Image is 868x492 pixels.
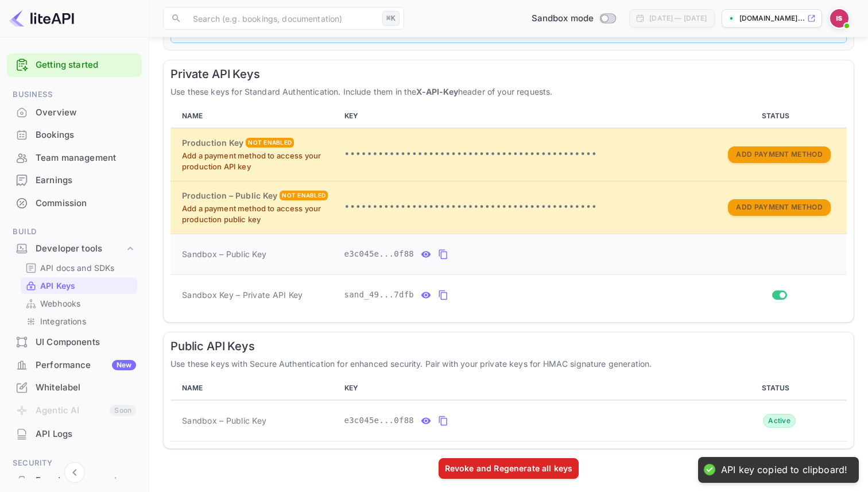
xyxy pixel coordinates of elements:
[170,339,847,353] h6: Public API Keys
[340,377,712,400] th: KEY
[382,11,400,26] div: ⌘K
[344,248,414,260] span: e3c045e...0f88
[36,381,136,394] div: Whitelabel
[7,192,142,215] div: Commission
[21,277,137,294] div: API Keys
[25,315,133,327] a: Integrations
[21,295,137,312] div: Webhooks
[186,7,378,30] input: Search (e.g. bookings, documentation)
[36,242,125,255] div: Developer tools
[711,104,847,128] th: STATUS
[344,148,707,161] p: •••••••••••••••••••••••••••••••••••••••••••••
[170,274,340,315] td: Sandbox Key – Private API Key
[182,203,335,226] p: Add a payment method to access your production public key
[7,53,142,77] div: Getting started
[64,462,85,483] button: Collapse navigation
[40,297,80,309] p: Webhooks
[7,226,142,238] span: Build
[170,377,847,441] table: public api keys table
[7,423,142,444] a: API Logs
[21,259,137,276] div: API docs and SDKs
[7,169,142,192] div: Earnings
[7,331,142,352] a: UI Components
[7,377,142,399] div: Whitelabel
[728,202,830,211] a: Add Payment Method
[763,414,796,428] div: Active
[739,13,805,24] p: [DOMAIN_NAME]...
[728,199,830,216] button: Add Payment Method
[182,414,266,427] span: Sandbox – Public Key
[170,358,847,370] p: Use these keys with Secure Authentication for enhanced security. Pair with your private keys for ...
[7,457,142,470] span: Security
[7,169,142,191] a: Earnings
[36,359,136,372] div: Performance
[340,104,712,128] th: KEY
[7,88,142,101] span: Business
[7,147,142,168] a: Team management
[182,150,335,173] p: Add a payment method to access your production API key
[40,280,75,292] p: API Keys
[40,262,115,274] p: API docs and SDKs
[36,336,136,349] div: UI Components
[7,147,142,169] div: Team management
[7,354,142,375] a: PerformanceNew
[7,102,142,123] a: Overview
[9,9,74,28] img: LiteAPI logo
[36,106,136,119] div: Overview
[532,12,594,25] span: Sandbox mode
[25,280,133,292] a: API Keys
[728,149,830,158] a: Add Payment Method
[7,470,142,491] a: Fraud management
[182,189,277,202] h6: Production – Public Key
[182,248,266,260] span: Sandbox – Public Key
[7,331,142,354] div: UI Components
[728,146,830,163] button: Add Payment Method
[7,124,142,146] div: Bookings
[7,192,142,214] a: Commission
[170,104,847,315] table: private api keys table
[25,262,133,274] a: API docs and SDKs
[112,360,136,370] div: New
[527,12,621,25] div: Switch to Production mode
[280,191,328,200] div: Not enabled
[36,428,136,441] div: API Logs
[649,13,707,24] div: [DATE] — [DATE]
[7,377,142,398] a: Whitelabel
[721,464,847,476] div: API key copied to clipboard!
[416,87,458,96] strong: X-API-Key
[170,67,847,81] h6: Private API Keys
[7,124,142,145] a: Bookings
[40,315,86,327] p: Integrations
[830,9,848,28] img: Idan Solimani
[445,462,573,474] div: Revoke and Regenerate all keys
[182,137,243,149] h6: Production Key
[170,104,340,128] th: NAME
[7,239,142,259] div: Developer tools
[25,297,133,309] a: Webhooks
[344,200,707,214] p: •••••••••••••••••••••••••••••••••••••••••••••
[36,174,136,187] div: Earnings
[21,313,137,330] div: Integrations
[36,129,136,142] div: Bookings
[36,59,136,72] a: Getting started
[344,289,414,301] span: sand_49...7dfb
[711,377,847,400] th: STATUS
[170,377,340,400] th: NAME
[7,423,142,445] div: API Logs
[344,414,414,427] span: e3c045e...0f88
[7,354,142,377] div: PerformanceNew
[36,152,136,165] div: Team management
[246,138,294,148] div: Not enabled
[7,102,142,124] div: Overview
[36,197,136,210] div: Commission
[170,86,847,98] p: Use these keys for Standard Authentication. Include them in the header of your requests.
[36,474,136,487] div: Fraud management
